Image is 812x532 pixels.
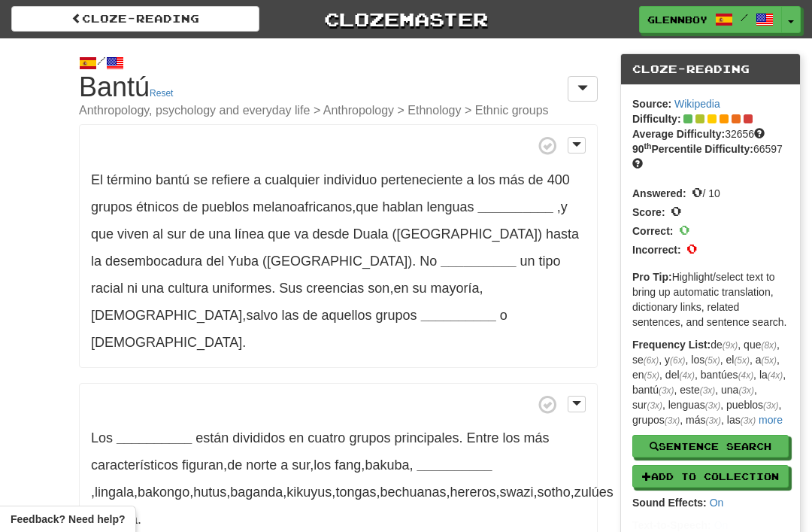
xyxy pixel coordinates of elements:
[79,72,598,117] h1: Bantú
[520,254,535,269] span: un
[11,6,259,32] a: Cloze-Reading
[420,254,437,269] span: No
[441,254,516,269] strong: __________
[710,497,724,509] a: On
[136,199,179,214] span: étnicos
[741,415,756,426] em: (3x)
[279,281,302,296] span: Sus
[230,485,283,500] span: baganda
[232,430,285,445] span: divididos
[211,172,250,187] span: refiere
[430,281,479,296] span: mayoría
[632,519,711,531] strong: Text-to-Speech:
[538,485,571,500] span: sotho
[91,254,561,296] span: .
[117,430,192,445] strong: __________
[478,199,553,214] strong: __________
[680,370,695,381] em: (4x)
[79,105,598,117] small: Anthropology, psychology and everyday life > Anthropology > Ethnology > Ethnic groups
[632,128,725,140] strong: Average Difficulty:
[705,400,720,411] em: (3x)
[302,308,317,323] span: de
[670,355,685,366] em: (6x)
[306,281,364,296] span: creencias
[632,435,789,458] button: Sentence Search
[714,519,729,531] a: On
[353,226,389,242] span: Duala
[392,226,542,242] span: ([GEOGRAPHIC_DATA])
[262,254,412,269] span: ([GEOGRAPHIC_DATA])
[265,172,320,187] span: cualquier
[450,485,496,500] span: hereros
[679,221,689,238] span: 0
[421,308,496,323] strong: __________
[195,430,462,445] span: .
[91,172,103,187] span: El
[141,281,164,296] span: una
[182,458,223,473] span: figuran
[289,430,304,445] span: en
[168,281,208,296] span: cultura
[393,281,408,296] span: en
[193,172,208,187] span: se
[644,141,652,150] sup: th
[91,281,123,296] span: racial
[153,226,163,242] span: al
[308,430,345,445] span: cuatro
[91,308,242,323] span: [DEMOGRAPHIC_DATA]
[503,430,520,445] span: los
[759,414,783,426] a: more
[547,172,570,187] span: 400
[156,172,189,187] span: bantú
[380,485,446,500] span: bechuanas
[105,254,202,269] span: desembocadura
[500,308,507,323] span: o
[292,458,310,473] span: sur
[539,254,561,269] span: tipo
[91,199,579,269] span: , .
[91,254,101,269] span: la
[561,199,568,214] span: y
[467,172,474,187] span: a
[228,254,259,269] span: Yuba
[280,458,288,473] span: a
[150,88,173,99] a: Reset
[644,355,659,366] em: (6x)
[195,430,229,445] span: están
[706,415,721,426] em: (3x)
[322,308,372,323] span: aquellos
[107,172,152,187] span: término
[467,430,499,445] span: Entre
[246,308,277,323] span: salvo
[692,184,702,200] span: 0
[91,226,114,242] span: que
[91,172,570,214] span: ,
[499,172,525,187] span: más
[546,226,579,242] span: hasta
[91,485,614,527] span: , , , , , , , , , , , .
[246,458,277,473] span: norte
[201,199,249,214] span: pueblos
[208,226,231,242] span: una
[95,485,134,500] span: lingala
[529,172,544,187] span: de
[674,98,720,110] a: Wikipedia
[632,465,789,488] button: Add to Collection
[738,385,753,396] em: (3x)
[365,458,409,473] span: bakuba
[734,355,749,366] em: (5x)
[91,458,178,473] span: característicos
[761,340,776,351] em: (8x)
[314,458,331,473] span: los
[127,281,138,296] span: ni
[294,226,308,242] span: va
[335,458,361,473] span: fang
[235,226,264,242] span: línea
[704,355,720,366] em: (5x)
[632,143,753,155] strong: 90 Percentile Difficulty:
[227,458,242,473] span: de
[700,385,715,396] em: (3x)
[671,202,681,219] span: 0
[356,199,378,214] span: que
[632,187,686,199] strong: Answered:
